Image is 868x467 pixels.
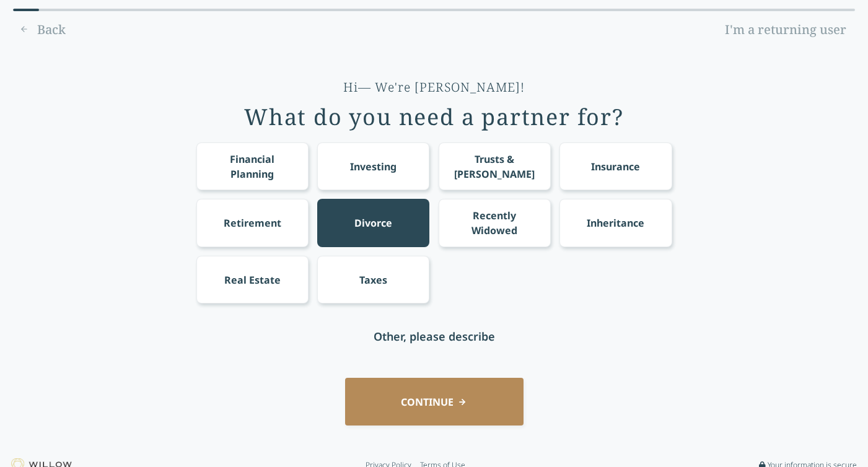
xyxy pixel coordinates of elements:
[450,208,539,238] div: Recently Widowed
[343,79,525,96] div: Hi— We're [PERSON_NAME]!
[350,159,397,174] div: Investing
[244,105,624,129] div: What do you need a partner for?
[716,20,855,40] a: I'm a returning user
[345,378,524,426] button: CONTINUE
[208,152,297,181] div: Financial Planning
[13,9,39,11] div: 0% complete
[224,216,281,230] div: Retirement
[359,273,387,287] div: Taxes
[224,273,281,287] div: Real Estate
[354,216,392,230] div: Divorce
[587,216,644,230] div: Inheritance
[374,328,495,345] div: Other, please describe
[591,159,640,174] div: Insurance
[450,152,539,181] div: Trusts & [PERSON_NAME]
